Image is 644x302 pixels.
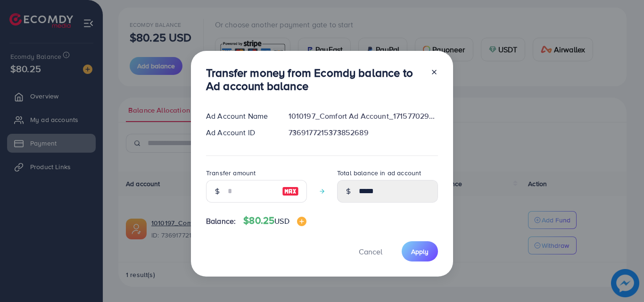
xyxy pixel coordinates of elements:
[274,216,289,226] span: USD
[206,66,423,93] h3: Transfer money from Ecomdy balance to Ad account balance
[281,127,446,138] div: 7369177215373852689
[347,241,394,261] button: Cancel
[402,241,438,261] button: Apply
[198,127,281,138] div: Ad Account ID
[281,111,446,122] div: 1010197_Comfort Ad Account_1715770290925
[206,216,236,227] span: Balance:
[411,247,429,256] span: Apply
[206,168,256,178] label: Transfer amount
[359,246,382,257] span: Cancel
[297,217,306,226] img: image
[198,111,281,122] div: Ad Account Name
[282,186,299,197] img: image
[243,215,306,227] h4: $80.25
[337,168,421,178] label: Total balance in ad account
